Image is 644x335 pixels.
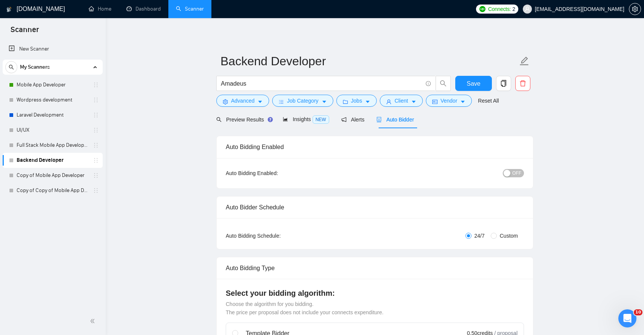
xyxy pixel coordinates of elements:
[17,168,88,183] a: Copy of Mobile App Developer
[634,309,642,315] span: 10
[226,169,325,177] div: Auto Bidding Enabled:
[515,76,530,91] button: delete
[341,117,365,123] span: Alerts
[93,112,99,118] span: holder
[411,99,416,104] span: caret-down
[93,187,99,194] span: holder
[426,81,431,86] span: info-circle
[5,24,45,40] span: Scanner
[629,6,641,12] span: setting
[17,108,88,123] a: Laravel Development
[17,123,88,138] a: UI/UX
[279,99,284,104] span: bars
[488,5,511,13] span: Connects:
[432,99,438,104] span: idcard
[93,82,99,88] span: holder
[479,6,485,12] img: upwork-logo.png
[223,99,228,104] span: setting
[226,197,524,218] div: Auto Bidder Schedule
[17,183,88,198] a: Copy of Copy of Mobile App Developer
[226,232,325,240] div: Auto Bidding Schedule:
[272,95,333,107] button: barsJob Categorycaret-down
[519,56,529,66] span: edit
[629,3,641,15] button: setting
[17,92,88,108] a: Wordpress development
[226,288,524,298] h4: Select your bidding algorithm:
[9,41,97,57] a: New Scanner
[17,153,88,168] a: Backend Developer
[20,60,50,75] span: My Scanners
[93,127,99,133] span: holder
[478,97,499,105] a: Reset All
[283,116,329,122] span: Insights
[231,97,254,105] span: Advanced
[220,52,518,71] input: Scanner name...
[336,95,377,107] button: folderJobscaret-down
[17,77,88,92] a: Mobile App Developer
[313,115,329,124] span: NEW
[93,172,99,178] span: holder
[6,65,17,70] span: search
[287,97,318,105] span: Job Category
[341,117,347,122] span: notification
[436,76,451,91] button: search
[267,116,274,123] div: Tooltip anchor
[3,41,103,57] li: New Scanner
[93,142,99,148] span: holder
[629,6,641,12] a: setting
[426,95,472,107] button: idcardVendorcaret-down
[343,99,348,104] span: folder
[322,99,327,104] span: caret-down
[525,6,530,12] span: user
[126,6,161,12] a: dashboardDashboard
[496,76,511,91] button: copy
[226,257,524,279] div: Auto Bidding Type
[283,117,288,122] span: area-chart
[216,117,222,122] span: search
[512,5,515,13] span: 2
[226,136,524,158] div: Auto Bidding Enabled
[93,157,99,163] span: holder
[471,232,488,240] span: 24/7
[467,79,480,88] span: Save
[176,6,204,12] a: searchScanner
[90,317,97,325] span: double-left
[226,301,384,315] span: Choose the algorithm for you bidding. The price per proposal does not include your connects expen...
[351,97,362,105] span: Jobs
[380,95,423,107] button: userClientcaret-down
[496,80,511,87] span: copy
[441,97,457,105] span: Vendor
[618,309,636,327] iframe: Intercom live chat
[216,95,269,107] button: settingAdvancedcaret-down
[221,79,422,88] input: Search Freelance Jobs...
[216,117,271,123] span: Preview Results
[376,117,382,122] span: robot
[376,117,414,123] span: Auto Bidder
[5,61,17,73] button: search
[93,97,99,103] span: holder
[257,99,263,104] span: caret-down
[516,80,530,87] span: delete
[460,99,465,104] span: caret-down
[497,232,521,240] span: Custom
[512,169,521,177] span: OFF
[394,97,408,105] span: Client
[455,76,492,91] button: Save
[17,138,88,153] a: Full Stack Mobile App Developer
[386,99,391,104] span: user
[3,60,103,198] li: My Scanners
[436,80,450,87] span: search
[89,6,111,12] a: homeHome
[6,3,12,15] img: logo
[365,99,370,104] span: caret-down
